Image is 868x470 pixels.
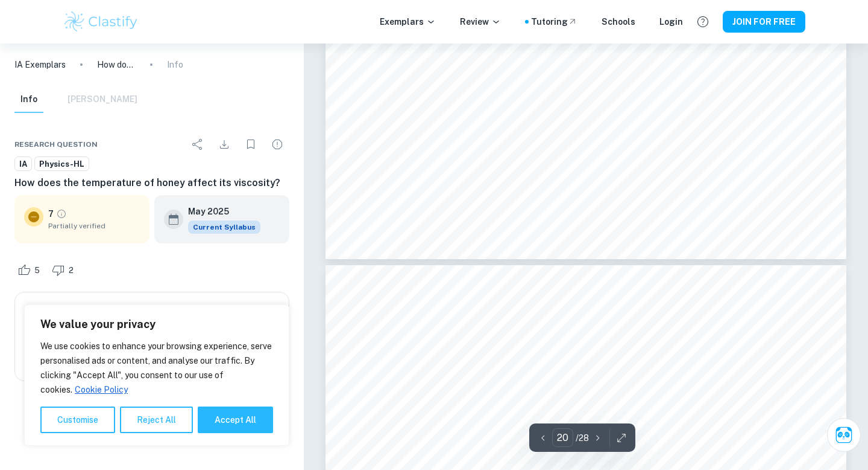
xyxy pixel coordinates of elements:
[167,58,183,71] p: Info
[659,15,683,28] a: Login
[198,407,273,433] button: Accept All
[62,265,80,277] span: 2
[723,11,805,33] button: JOIN FOR FREE
[693,11,713,32] button: Help and Feedback
[188,221,260,234] span: Current Syllabus
[35,158,89,170] span: Physics-HL
[120,407,193,433] button: Reject All
[188,221,260,234] div: This exemplar is based on the current syllabus. Feel free to refer to it for inspiration/ideas wh...
[28,265,46,277] span: 5
[97,58,136,71] p: How does the temperature of honey affect its viscosity?
[40,407,115,433] button: Customise
[48,207,54,221] p: 7
[14,176,289,190] h6: How does the temperature of honey affect its viscosity?
[40,339,273,397] p: We use cookies to enhance your browsing experience, serve personalised ads or content, and analys...
[74,384,128,395] a: Cookie Policy
[14,260,46,280] div: Like
[48,221,140,231] span: Partially verified
[602,15,635,28] a: Schools
[576,431,589,445] p: / 28
[14,391,289,400] span: Example of past student work. For reference on structure and expectations only. Do not copy.
[14,156,32,172] a: IA
[460,15,501,28] p: Review
[14,58,66,71] a: IA Exemplars
[14,86,43,113] button: Info
[15,158,31,170] span: IA
[265,132,289,156] div: Report issue
[212,132,236,156] div: Download
[89,302,216,317] h6: Request Exemplar Marking
[531,15,577,28] a: Tutoring
[14,139,98,150] span: Research question
[24,304,289,446] div: We value your privacy
[188,205,251,218] h6: May 2025
[186,132,210,156] div: Share
[56,208,67,219] a: Grade partially verified
[63,10,139,34] img: Clastify logo
[34,156,89,172] a: Physics-HL
[827,418,861,452] button: Ask Clai
[49,260,80,280] div: Dislike
[380,15,436,28] p: Exemplars
[239,132,263,156] div: Bookmark
[40,317,273,332] p: We value your privacy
